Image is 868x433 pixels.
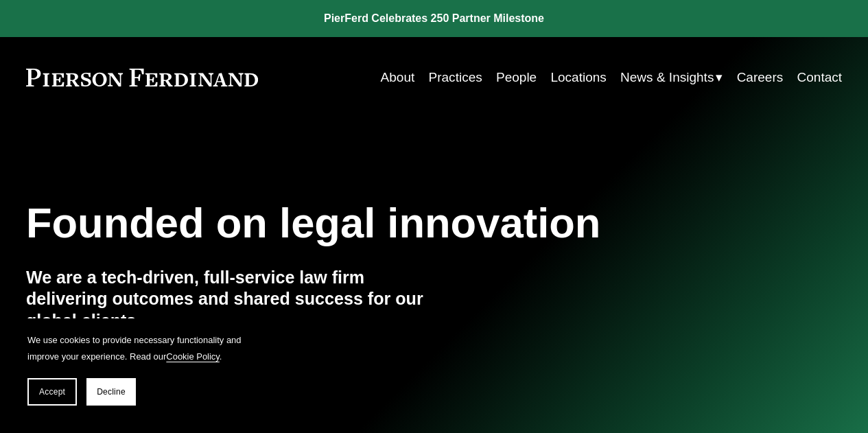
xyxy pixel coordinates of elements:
[550,65,606,91] a: Locations
[429,65,482,91] a: Practices
[27,378,77,406] button: Accept
[797,65,843,91] a: Contact
[97,387,126,397] span: Decline
[39,387,65,397] span: Accept
[26,267,434,333] h4: We are a tech-driven, full-service law firm delivering outcomes and shared success for our global...
[496,65,537,91] a: People
[620,65,723,91] a: folder dropdown
[737,65,784,91] a: Careers
[27,332,247,364] p: We use cookies to provide necessary functionality and improve your experience. Read our .
[381,65,415,91] a: About
[86,378,136,406] button: Decline
[166,351,220,362] a: Cookie Policy
[14,318,261,419] section: Cookie banner
[26,199,706,247] h1: Founded on legal innovation
[620,66,714,89] span: News & Insights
